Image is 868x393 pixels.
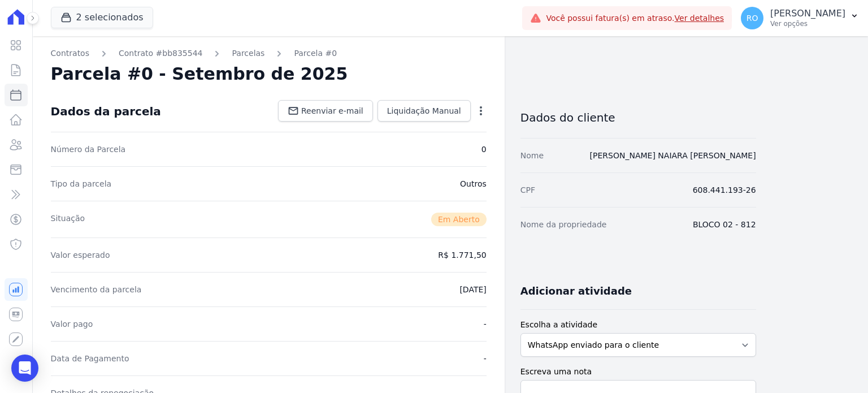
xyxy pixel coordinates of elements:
dt: Valor esperado [51,249,110,261]
span: Liquidação Manual [387,105,461,116]
a: Liquidação Manual [377,100,471,122]
dt: Número da Parcela [51,144,126,155]
nav: Breadcrumb [51,47,487,59]
p: Ver opções [770,19,845,28]
dd: Outros [460,178,487,189]
dd: 0 [481,144,487,155]
h3: Dados do cliente [520,111,756,124]
a: Parcela #0 [294,47,337,59]
dt: Valor pago [51,318,93,330]
button: 2 selecionados [51,7,153,28]
dd: BLOCO 02 - 812 [693,219,756,230]
span: Você possui fatura(s) em atraso. [546,12,724,24]
label: Escreva uma nota [520,366,756,378]
dt: Tipo da parcela [51,178,112,189]
label: Escolha a atividade [520,319,756,331]
dt: Vencimento da parcela [51,284,142,295]
dt: Nome da propriedade [520,219,607,230]
span: Reenviar e-mail [301,105,363,116]
a: [PERSON_NAME] NAIARA [PERSON_NAME] [590,151,756,160]
p: [PERSON_NAME] [770,8,845,19]
a: Ver detalhes [675,14,724,23]
dd: [DATE] [459,284,486,295]
a: Reenviar e-mail [278,100,373,122]
span: RO [747,14,758,22]
a: Parcelas [232,47,264,59]
div: Open Intercom Messenger [11,355,38,382]
dd: R$ 1.771,50 [438,249,486,261]
a: Contrato #bb835544 [119,47,203,59]
dt: Situação [51,213,85,226]
dt: Nome [520,150,544,161]
span: Em Aberto [431,213,487,226]
button: RO [PERSON_NAME] Ver opções [732,2,868,34]
dd: 608.441.193-26 [693,184,756,196]
h3: Adicionar atividade [520,284,632,298]
dt: CPF [520,184,535,196]
h2: Parcela #0 - Setembro de 2025 [51,64,348,84]
dt: Data de Pagamento [51,353,129,364]
div: Dados da parcela [51,105,161,118]
dd: - [484,318,487,330]
a: Contratos [51,47,89,59]
dd: - [484,353,487,364]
